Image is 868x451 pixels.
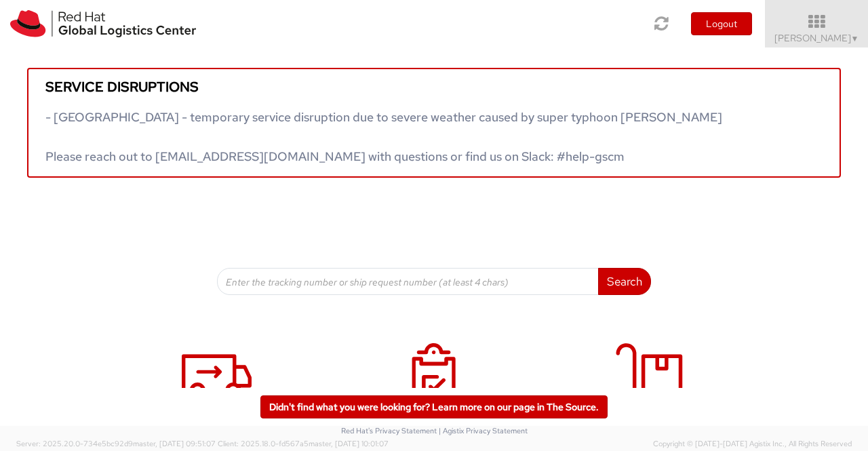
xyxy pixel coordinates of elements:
span: [PERSON_NAME] [774,32,859,44]
span: master, [DATE] 09:51:07 [133,439,216,448]
span: master, [DATE] 10:01:07 [309,439,389,448]
a: | Agistix Privacy Statement [439,426,528,435]
span: ▼ [851,33,859,44]
a: Service disruptions - [GEOGRAPHIC_DATA] - temporary service disruption due to severe weather caus... [27,68,841,178]
span: Client: 2025.18.0-fd567a5 [218,439,389,448]
input: Enter the tracking number or ship request number (at least 4 chars) [217,268,599,295]
a: Didn't find what you were looking for? Learn more on our page in The Source. [260,395,608,418]
span: Copyright © [DATE]-[DATE] Agistix Inc., All Rights Reserved [653,439,852,450]
button: Logout [691,12,752,35]
a: Red Hat's Privacy Statement [341,426,437,435]
button: Search [598,268,651,295]
h5: Service disruptions [45,79,823,94]
span: - [GEOGRAPHIC_DATA] - temporary service disruption due to severe weather caused by super typhoon ... [45,109,722,164]
span: Server: 2025.20.0-734e5bc92d9 [16,439,216,448]
img: rh-logistics-00dfa346123c4ec078e1.svg [10,10,196,37]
